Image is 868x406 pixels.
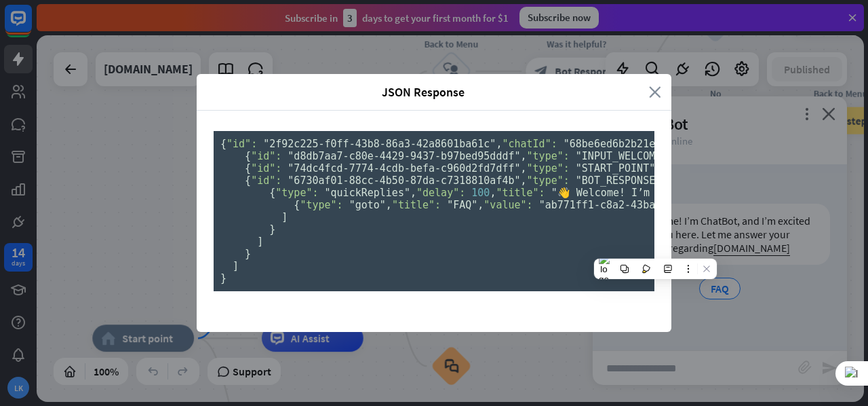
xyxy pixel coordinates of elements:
span: "id": [251,162,281,174]
span: "type": [275,187,318,199]
span: "2f92c225-f0ff-43b8-86a3-42a8601ba61c" [263,138,496,150]
span: "value": [484,199,532,211]
span: "FAQ" [447,199,477,211]
span: "title": [496,187,545,199]
span: "INPUT_WELCOME" [576,150,667,162]
span: "START_POINT" [576,162,655,174]
span: "quickReplies" [325,187,410,199]
span: "ab771ff1-c8a2-43ba-a820-4c2e8239d6f5" [539,199,772,211]
span: 100 [471,187,490,199]
span: "chatId": [502,138,557,150]
span: "title": [392,199,441,211]
span: "68be6ed6b2b21e0007d52384" [564,138,723,150]
span: "delay": [416,187,465,199]
span: "6730af01-88cc-4b50-87da-c7318810af4b" [288,174,520,187]
span: "d8db7aa7-c80e-4429-9437-b97bed95dddf" [288,150,520,162]
span: "BOT_RESPONSE" [576,174,661,187]
span: "74dc4fcd-7774-4cdb-befa-c960d2fd7dff" [288,162,520,174]
span: "id": [251,174,281,187]
span: "goto" [349,199,386,211]
span: "type": [527,174,570,187]
span: "id": [226,138,257,150]
button: Open LiveChat chat widget [11,5,52,46]
span: JSON Response [207,84,639,100]
span: "type": [527,162,570,174]
span: "type": [527,150,570,162]
span: "type": [300,199,342,211]
i: close [649,84,661,100]
pre: { , , , , , , , { }, [ , ], [ { , }, { , }, { , , [ { , , , [ { , , , } ] } ] } ] } [214,131,654,291]
span: "id": [251,150,281,162]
